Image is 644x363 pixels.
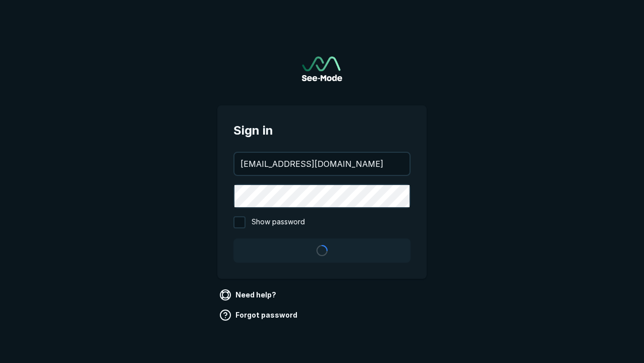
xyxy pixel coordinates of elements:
img: See-Mode Logo [302,56,342,81]
span: Show password [252,216,305,228]
a: Forgot password [217,307,301,323]
span: Sign in [233,122,411,140]
a: Need help? [217,287,280,303]
input: your@email.com [234,153,410,175]
a: Go to sign in [302,56,342,81]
